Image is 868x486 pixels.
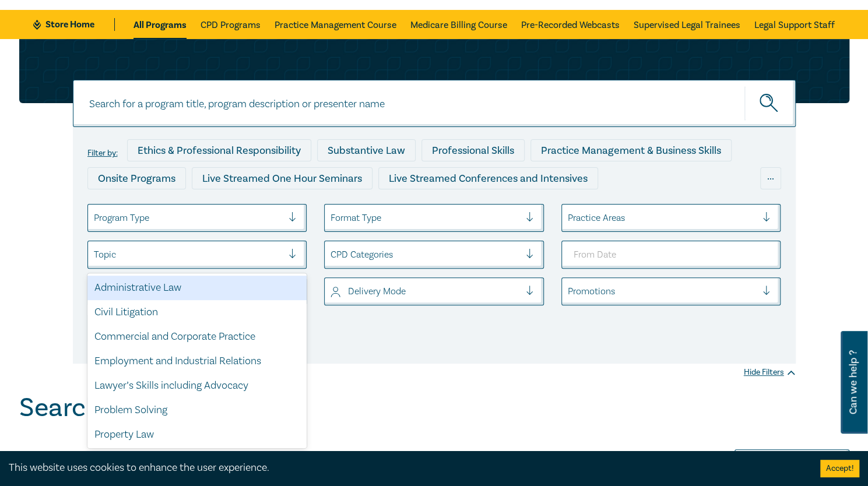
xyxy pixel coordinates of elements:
[87,374,307,398] div: Lawyer’s Skills including Advocacy
[275,10,396,39] a: Practice Management Course
[94,212,96,224] input: select
[378,167,598,189] div: Live Streamed Conferences and Intensives
[9,460,803,476] div: This website uses cookies to enhance the user experience.
[87,149,118,158] label: Filter by:
[19,393,187,423] h1: Search results
[87,447,307,471] div: Risk Management
[133,10,187,39] a: All Programs
[87,422,307,447] div: Property Law
[127,139,311,161] div: Ethics & Professional Responsibility
[568,212,570,224] input: select
[561,241,781,269] input: From Date
[201,10,261,39] a: CPD Programs
[421,139,525,161] div: Professional Skills
[410,10,507,39] a: Medicare Billing Course
[192,167,372,189] div: Live Streamed One Hour Seminars
[33,18,114,31] a: Store Home
[331,212,333,224] input: select
[331,248,333,261] input: select
[848,338,859,427] span: Can we help ?
[87,276,307,300] div: Administrative Law
[754,10,835,39] a: Legal Support Staff
[418,195,546,217] div: 10 CPD Point Packages
[87,349,307,374] div: Employment and Industrial Relations
[87,195,272,217] div: Live Streamed Practical Workshops
[530,139,732,161] div: Practice Management & Business Skills
[551,195,659,217] div: National Programs
[87,398,307,422] div: Problem Solving
[87,167,186,189] div: Onsite Programs
[521,10,620,39] a: Pre-Recorded Webcasts
[317,139,416,161] div: Substantive Law
[94,248,96,261] input: select
[87,325,307,349] div: Commercial and Corporate Practice
[73,80,796,127] input: Search for a program title, program description or presenter name
[331,285,333,298] input: select
[760,167,781,189] div: ...
[87,300,307,325] div: Civil Litigation
[744,367,796,378] div: Hide Filters
[568,285,570,298] input: select
[820,460,859,477] button: Accept cookies
[278,195,412,217] div: Pre-Recorded Webcasts
[634,10,740,39] a: Supervised Legal Trainees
